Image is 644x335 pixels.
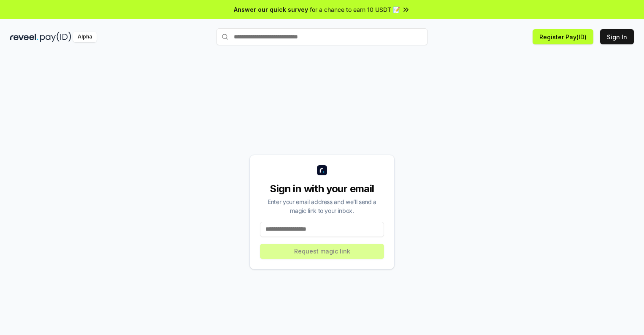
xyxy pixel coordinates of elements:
img: pay_id [40,32,71,42]
img: logo_small [317,165,327,175]
img: reveel_dark [10,32,38,42]
div: Sign in with your email [260,182,384,196]
div: Alpha [73,32,97,42]
span: for a chance to earn 10 USDT 📝 [310,5,400,14]
button: Sign In [600,29,634,44]
button: Register Pay(ID) [533,29,593,44]
span: Answer our quick survey [234,5,308,14]
div: Enter your email address and we’ll send a magic link to your inbox. [260,197,384,215]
